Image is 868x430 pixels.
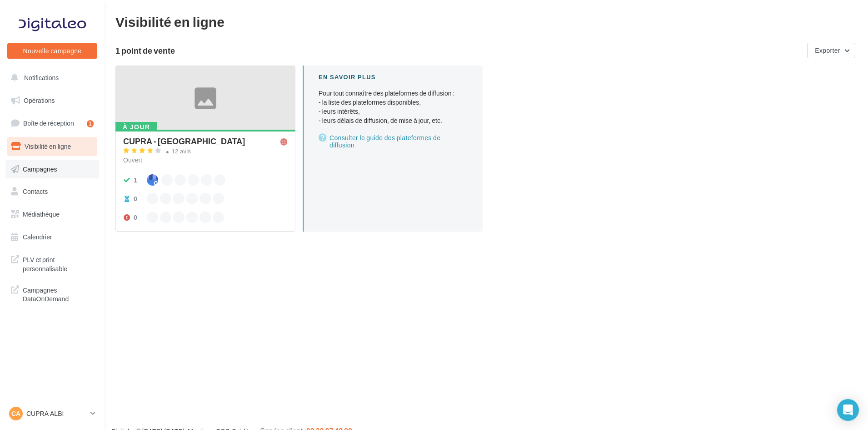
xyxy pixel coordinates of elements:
div: Open Intercom Messenger [837,399,859,421]
span: CA [11,409,20,418]
span: Calendrier [23,233,52,241]
a: Boîte de réception1 [5,113,99,133]
div: En savoir plus [319,73,468,81]
div: Visibilité en ligne [115,15,857,28]
button: Exporter [807,43,855,58]
span: PLV et print personnalisable [23,253,94,273]
div: CUPRA - [GEOGRAPHIC_DATA] [123,137,245,145]
li: - leurs intérêts, [319,107,468,116]
div: À jour [115,122,157,132]
a: Visibilité en ligne [5,137,99,156]
span: Opérations [24,96,55,104]
p: Pour tout connaître des plateformes de diffusion : [319,89,468,125]
div: 0 [134,194,137,203]
a: PLV et print personnalisable [5,250,99,277]
a: Contacts [5,182,99,201]
a: 12 avis [123,147,288,157]
div: 0 [134,213,137,222]
a: Campagnes [5,160,99,179]
div: 1 [134,176,137,185]
span: Ouvert [123,156,142,164]
span: Notifications [24,74,59,81]
li: - leurs délais de diffusion, de mise à jour, etc. [319,116,468,125]
div: 1 point de vente [115,46,803,55]
a: Médiathèque [5,205,99,224]
a: Campagnes DataOnDemand [5,280,99,307]
span: Campagnes [23,165,57,172]
a: Consulter le guide des plateformes de diffusion [319,132,468,151]
span: Visibilité en ligne [25,142,71,150]
div: 12 avis [172,148,191,154]
span: Exporter [815,46,840,54]
button: Nouvelle campagne [7,43,97,59]
button: Notifications [5,68,95,87]
p: CUPRA ALBI [26,409,87,418]
div: 1 [87,120,94,127]
span: Boîte de réception [23,119,74,127]
span: Contacts [23,187,48,195]
li: - la liste des plateformes disponibles, [319,98,468,107]
a: Calendrier [5,228,99,247]
span: Médiathèque [23,210,60,218]
span: Campagnes DataOnDemand [23,284,94,304]
a: CA CUPRA ALBI [7,405,97,422]
a: Opérations [5,91,99,110]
